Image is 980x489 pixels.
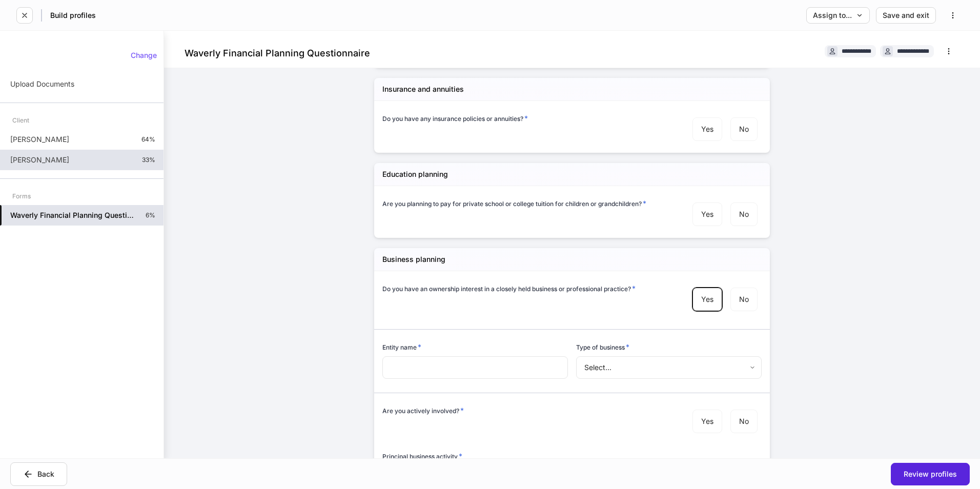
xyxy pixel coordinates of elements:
h6: Do you have any insurance policies or annuities? [382,113,528,124]
button: Assign to... [806,7,870,24]
p: 64% [141,135,155,144]
h5: Waverly Financial Planning Questionnaire [10,210,137,220]
h5: Education planning [382,169,448,179]
div: Review profiles [904,471,957,478]
p: [PERSON_NAME] [10,155,69,165]
div: Back [23,469,54,479]
button: Review profiles [891,463,970,485]
h6: Are you actively involved? [382,405,464,416]
div: Assign to... [813,12,863,19]
p: [PERSON_NAME] [10,134,69,145]
p: Upload Documents [10,79,74,89]
h6: Principal business activity [382,451,462,461]
h5: Business planning [382,254,445,264]
div: Change [131,52,157,59]
h5: Insurance and annuities [382,84,464,94]
h6: Type of business [576,342,629,352]
p: 33% [142,156,155,164]
h5: Build profiles [50,10,96,21]
h4: Waverly Financial Planning Questionnaire [185,47,370,59]
div: Client [12,111,29,129]
button: Save and exit [876,7,936,24]
div: Select... [576,356,761,379]
h6: Entity name [382,342,421,352]
div: Save and exit [883,12,929,19]
div: Forms [12,187,31,205]
h6: Do you have an ownership interest in a closely held business or professional practice? [382,283,636,294]
h6: Are you planning to pay for private school or college tuition for children or grandchildren? [382,198,646,209]
p: 6% [146,211,155,219]
button: Change [124,47,164,64]
button: Back [10,462,67,486]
